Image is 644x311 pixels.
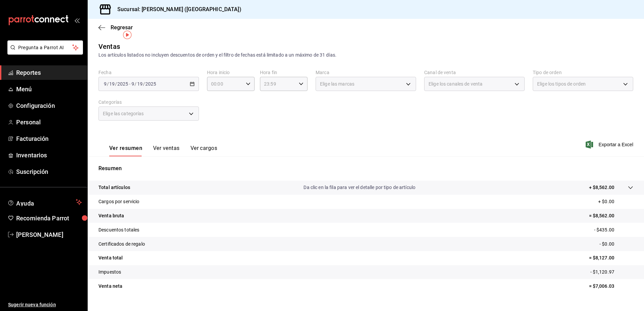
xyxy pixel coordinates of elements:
[191,145,217,156] button: Ver cargos
[599,241,633,248] p: - $0.00
[424,70,525,75] label: Canal de venta
[112,5,241,13] h3: Sucursal: [PERSON_NAME] ([GEOGRAPHIC_DATA])
[5,49,83,56] a: Pregunta a Parrot AI
[16,134,82,143] span: Facturación
[316,70,416,75] label: Marca
[104,81,107,87] input: --
[143,81,145,87] span: /
[74,18,80,23] button: open_drawer_menu
[98,283,122,290] p: Venta neta
[129,81,130,87] span: -
[98,198,140,205] p: Cargos por servicio
[260,70,308,75] label: Hora fin
[98,100,199,104] label: Categorías
[109,81,115,87] input: --
[98,184,130,191] p: Total artículos
[123,31,131,39] img: Tooltip marker
[109,145,142,156] button: Ver resumen
[137,81,143,87] input: --
[153,145,180,156] button: Ver ventas
[16,101,82,110] span: Configuración
[589,184,614,191] p: + $8,562.00
[16,167,82,176] span: Suscripción
[594,226,633,234] p: - $435.00
[98,70,199,75] label: Fecha
[131,81,135,87] input: --
[7,40,83,55] button: Pregunta a Parrot AI
[103,110,144,117] span: Elige las categorías
[589,254,633,261] p: = $8,127.00
[16,68,82,77] span: Reportes
[16,85,82,94] span: Menú
[117,81,128,87] input: ----
[598,198,633,205] p: + $0.00
[98,52,633,59] div: Los artículos listados no incluyen descuentos de orden y el filtro de fechas está limitado a un m...
[109,145,217,156] div: navigation tabs
[98,41,120,52] div: Ventas
[8,301,82,308] span: Sugerir nueva función
[587,141,633,149] button: Exportar a Excel
[16,230,82,239] span: [PERSON_NAME]
[16,198,73,206] span: Ayuda
[207,70,255,75] label: Hora inicio
[98,226,139,234] p: Descuentos totales
[98,269,121,276] p: Impuestos
[16,118,82,127] span: Personal
[107,81,109,87] span: /
[303,184,415,191] p: Da clic en la fila para ver el detalle por tipo de artículo
[135,81,137,87] span: /
[533,70,633,75] label: Tipo de orden
[590,269,633,276] p: - $1,120.97
[537,81,586,87] span: Elige los tipos de orden
[429,81,482,87] span: Elige los canales de venta
[98,164,633,173] p: Resumen
[98,241,145,248] p: Certificados de regalo
[145,81,156,87] input: ----
[98,254,123,261] p: Venta total
[320,81,354,87] span: Elige las marcas
[16,214,82,223] span: Recomienda Parrot
[98,24,133,31] button: Regresar
[589,283,633,290] p: = $7,006.03
[589,212,633,219] p: = $8,562.00
[115,81,117,87] span: /
[18,44,72,51] span: Pregunta a Parrot AI
[111,24,133,31] span: Regresar
[16,151,82,160] span: Inventarios
[98,212,124,219] p: Venta bruta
